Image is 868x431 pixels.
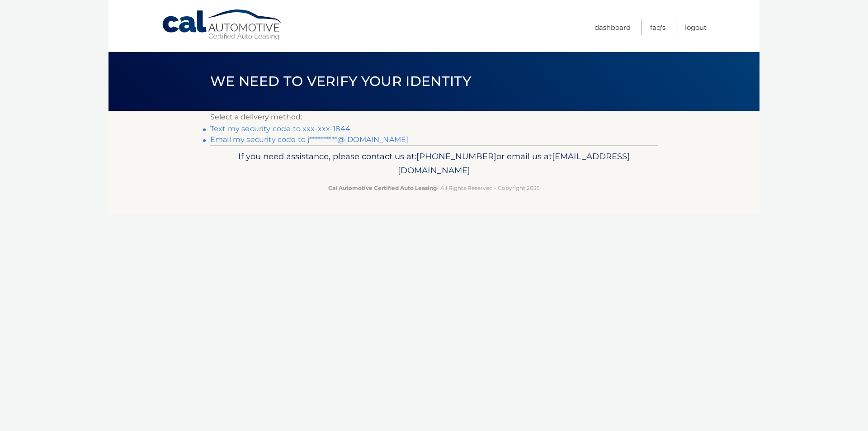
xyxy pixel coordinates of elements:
[650,20,665,35] a: FAQ's
[328,185,437,191] strong: Cal Automotive Certified Auto Leasing
[210,111,658,123] p: Select a delivery method:
[161,9,283,41] a: Cal Automotive
[216,149,652,178] p: If you need assistance, please contact us at: or email us at
[210,135,408,144] a: Email my security code to j**********@[DOMAIN_NAME]
[416,151,496,161] span: [PHONE_NUMBER]
[685,20,707,35] a: Logout
[210,73,471,90] span: We need to verify your identity
[216,183,652,193] p: - All Rights Reserved - Copyright 2025
[594,20,631,35] a: Dashboard
[210,124,350,133] a: Text my security code to xxx-xxx-1844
